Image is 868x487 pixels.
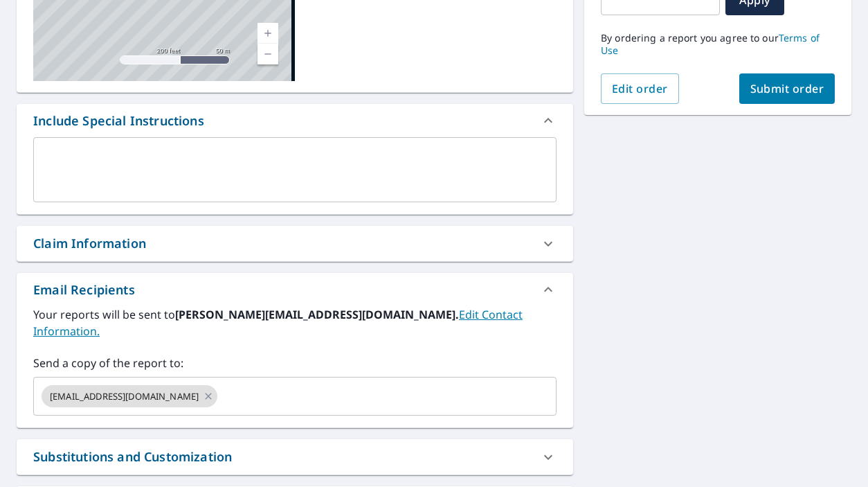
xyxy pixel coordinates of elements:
[33,306,557,339] label: Your reports will be sent to
[257,44,278,64] a: Current Level 17, Zoom Out
[601,73,679,104] button: Edit order
[33,112,204,130] div: Include Special Instructions
[601,31,820,57] a: Terms of Use
[42,385,217,407] div: [EMAIL_ADDRESS][DOMAIN_NAME]
[17,273,573,306] div: Email Recipients
[739,73,835,104] button: Submit order
[750,81,824,96] span: Submit order
[17,226,573,261] div: Claim Information
[33,234,146,253] div: Claim Information
[257,23,278,44] a: Current Level 17, Zoom In
[17,439,573,475] div: Substitutions and Customization
[601,32,835,57] p: By ordering a report you agree to our
[33,355,557,371] label: Send a copy of the report to:
[33,281,135,299] div: Email Recipients
[42,390,207,403] span: [EMAIL_ADDRESS][DOMAIN_NAME]
[17,104,573,137] div: Include Special Instructions
[175,307,459,322] b: [PERSON_NAME][EMAIL_ADDRESS][DOMAIN_NAME].
[33,448,232,466] div: Substitutions and Customization
[612,81,668,96] span: Edit order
